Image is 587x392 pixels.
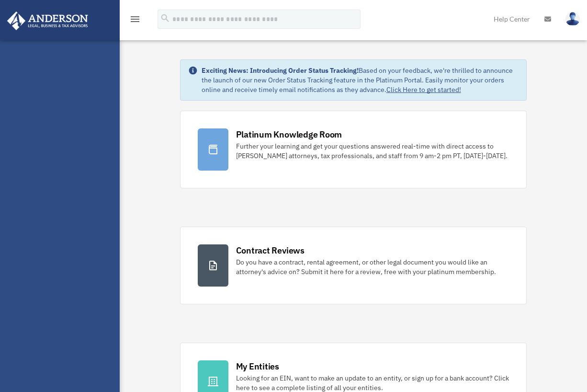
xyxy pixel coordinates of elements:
[129,17,141,25] a: menu
[202,66,519,94] div: Based on your feedback, we're thrilled to announce the launch of our new Order Status Tracking fe...
[386,85,461,94] a: Click Here to get started!
[236,141,509,161] div: Further your learning and get your questions answered real-time with direct access to [PERSON_NAM...
[180,227,527,304] a: Contract Reviews Do you have a contract, rental agreement, or other legal document you would like...
[236,244,305,256] div: Contract Reviews
[160,13,170,23] i: search
[4,12,91,30] img: Anderson Advisors Platinum Portal
[236,360,279,372] div: My Entities
[236,128,342,140] div: Platinum Knowledge Room
[129,13,141,25] i: menu
[180,111,527,188] a: Platinum Knowledge Room Further your learning and get your questions answered real-time with dire...
[236,257,509,277] div: Do you have a contract, rental agreement, or other legal document you would like an attorney's ad...
[202,66,359,75] strong: Exciting News: Introducing Order Status Tracking!
[565,12,580,26] img: User Pic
